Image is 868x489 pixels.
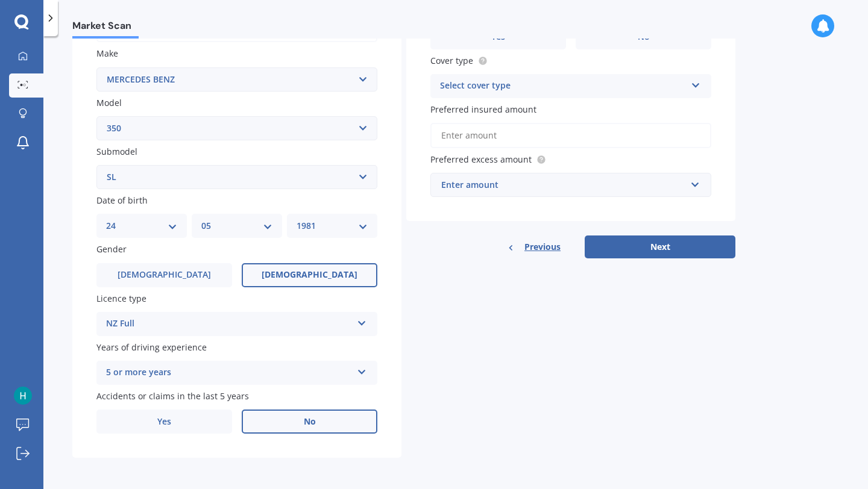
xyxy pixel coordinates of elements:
[96,244,127,255] span: Gender
[96,341,207,353] span: Years of driving experience
[106,366,352,380] div: 5 or more years
[524,238,561,256] span: Previous
[430,154,532,165] span: Preferred excess amount
[96,146,137,157] span: Submodel
[441,178,686,192] div: Enter amount
[96,195,148,206] span: Date of birth
[72,20,139,36] span: Market Scan
[157,417,171,427] span: Yes
[638,32,650,42] span: No
[14,387,32,405] img: ACg8ocKFHxAXzmGQbm-2aoY4qtRN5Nsuh71ASl7Tjr9A3ixcqA4BBg=s96-c
[96,390,249,402] span: Accidents or claims in the last 5 years
[440,79,686,93] div: Select cover type
[96,48,118,60] span: Make
[430,123,711,148] input: Enter amount
[304,417,316,427] span: No
[96,97,122,108] span: Model
[106,317,352,331] div: NZ Full
[430,104,536,115] span: Preferred insured amount
[262,270,357,280] span: [DEMOGRAPHIC_DATA]
[118,270,211,280] span: [DEMOGRAPHIC_DATA]
[96,293,146,304] span: Licence type
[430,55,473,66] span: Cover type
[491,32,505,42] span: Yes
[585,235,735,258] button: Next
